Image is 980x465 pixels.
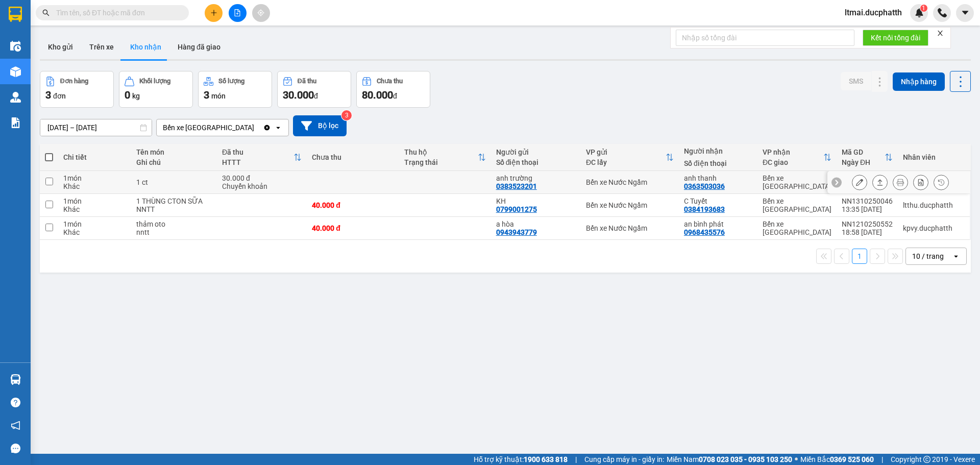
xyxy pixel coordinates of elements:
div: 40.000 đ [312,201,394,209]
span: Miền Bắc [800,454,874,465]
div: anh trường [496,174,576,182]
div: KH [496,197,576,205]
button: Trên xe [81,35,122,59]
img: warehouse-icon [10,41,21,52]
div: Bến xe [GEOGRAPHIC_DATA] [763,197,831,213]
button: file-add [229,4,247,22]
div: Tên món [136,148,212,156]
div: 1 món [63,174,126,182]
div: 0383523201 [496,182,537,190]
div: Thu hộ [404,148,478,156]
div: Sửa đơn hàng [852,175,867,190]
div: Đã thu [222,148,293,156]
span: Miền Nam [667,454,792,465]
input: Selected Bến xe Hoằng Hóa. [255,123,256,133]
svg: Clear value [263,124,271,132]
div: Khối lượng [139,78,170,85]
img: solution-icon [10,117,21,128]
div: 1 món [63,220,126,228]
button: Kho nhận [122,35,169,59]
div: Khác [63,205,126,213]
div: Khác [63,182,126,190]
div: 1 THÙNG CTON SỮA [136,197,212,205]
th: Toggle SortBy [399,144,491,171]
div: Đã thu [298,78,316,85]
span: 1 [922,5,925,12]
th: Toggle SortBy [757,144,837,171]
span: | [575,454,577,465]
div: VP gửi [586,148,666,156]
span: plus [210,9,217,16]
strong: 0708 023 035 - 0935 103 250 [699,455,792,463]
div: Số điện thoại [496,158,576,166]
input: Select a date range. [40,119,152,136]
div: 0363503036 [684,182,725,190]
div: NNTT [136,205,212,213]
strong: 0369 525 060 [830,455,874,463]
span: | [881,454,883,465]
span: đ [393,92,397,100]
img: icon-new-feature [915,8,924,17]
span: Cung cấp máy in - giấy in: [584,454,664,465]
div: 13:35 [DATE] [842,205,893,213]
input: Tìm tên, số ĐT hoặc mã đơn [56,7,177,18]
button: aim [252,4,270,22]
img: warehouse-icon [10,92,21,103]
button: Kho gửi [40,35,81,59]
button: Nhập hàng [893,72,945,91]
img: phone-icon [938,8,947,17]
span: kg [132,92,140,100]
div: Số điện thoại [684,159,752,167]
button: Đã thu30.000đ [277,71,351,108]
span: đơn [53,92,66,100]
span: file-add [234,9,241,16]
svg: open [952,252,960,260]
div: 10 / trang [912,251,944,261]
button: Bộ lọc [293,115,347,136]
th: Toggle SortBy [581,144,679,171]
span: notification [11,421,20,430]
input: Nhập số tổng đài [676,30,854,46]
sup: 3 [341,110,352,120]
div: Số lượng [218,78,244,85]
button: plus [205,4,223,22]
span: 80.000 [362,89,393,101]
div: NN1310250046 [842,197,893,205]
div: Người nhận [684,147,752,155]
span: close [937,30,944,37]
div: 0943943779 [496,228,537,236]
img: logo-vxr [9,7,22,22]
span: search [42,9,50,16]
div: 40.000 đ [312,224,394,232]
div: a hòa [496,220,576,228]
div: HTTT [222,158,293,166]
div: 0384193683 [684,205,725,213]
div: Chưa thu [312,153,394,161]
button: SMS [841,72,871,90]
div: Bến xe Nước Ngầm [586,201,674,209]
div: anh thanh [684,174,752,182]
strong: 1900 633 818 [524,455,568,463]
span: 0 [125,89,130,101]
span: caret-down [961,8,970,17]
div: Ghi chú [136,158,212,166]
div: Chưa thu [377,78,403,85]
span: ⚪️ [795,457,798,461]
sup: 1 [920,5,927,12]
div: Người gửi [496,148,576,156]
div: ltthu.ducphatth [903,201,965,209]
span: ltmai.ducphatth [837,6,910,19]
svg: open [274,124,282,132]
img: warehouse-icon [10,374,21,385]
span: message [11,444,20,453]
button: 1 [852,249,867,264]
div: Bến xe Nước Ngầm [586,224,674,232]
div: Bến xe [GEOGRAPHIC_DATA] [163,123,254,133]
div: Giao hàng [872,175,888,190]
div: 18:58 [DATE] [842,228,893,236]
div: thảm oto [136,220,212,228]
div: Mã GD [842,148,885,156]
button: Chưa thu80.000đ [356,71,430,108]
span: đ [314,92,318,100]
div: Chi tiết [63,153,126,161]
